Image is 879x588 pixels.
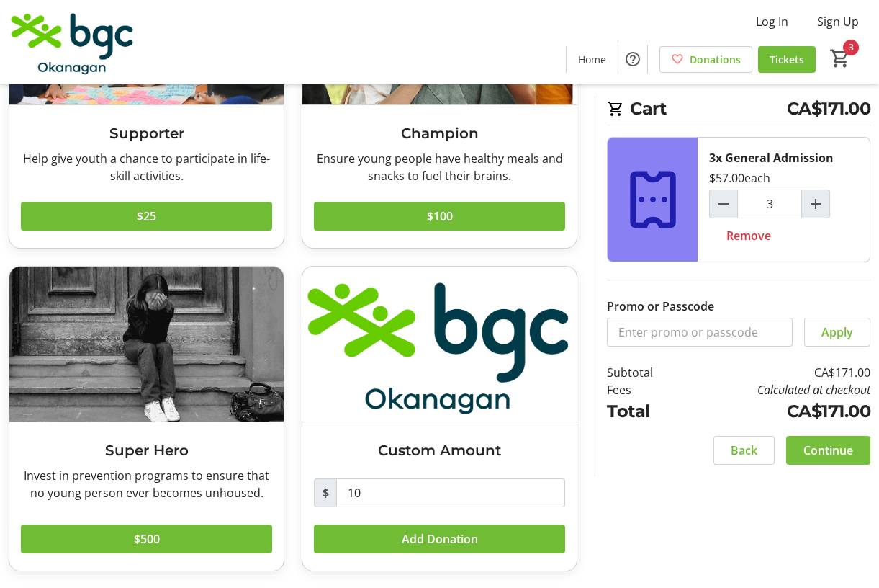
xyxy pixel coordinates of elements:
[137,208,156,225] span: $25
[314,150,565,184] div: Ensure young people have healthy meals and snacks to fuel their brains.
[827,45,853,71] button: Cart
[726,227,771,244] span: Remove
[821,324,853,341] span: Apply
[786,436,870,465] button: Continue
[607,381,683,398] td: Fees
[683,381,870,398] td: Calculated at checkout
[567,46,618,73] a: Home
[802,190,829,218] button: Increment by one
[314,122,565,144] h3: Champion
[731,442,757,459] span: Back
[713,436,775,465] button: Back
[21,150,272,184] div: Help give youth a chance to participate in life-skill activities.
[737,190,802,218] input: General Admission Quantity
[427,208,453,225] span: $100
[758,46,816,73] a: Tickets
[21,525,272,553] button: $500
[21,122,272,144] h3: Supporter
[744,10,800,33] button: Log In
[21,440,272,461] h3: Super Hero
[9,6,137,78] img: BGC Okanagan's Logo
[787,96,871,122] span: CA$171.00
[21,202,272,231] button: $25
[314,440,565,461] h3: Custom Amount
[709,169,770,187] div: $57.00 each
[709,149,834,166] div: 3x General Admission
[314,525,565,553] button: Add Donation
[336,478,565,507] input: Donation Amount
[607,364,683,381] td: Subtotal
[607,96,870,125] h2: Cart
[803,442,853,459] span: Continue
[314,478,337,507] span: $
[607,398,683,424] td: Total
[302,267,577,421] img: Custom Amount
[578,52,606,67] span: Home
[21,467,272,502] div: Invest in prevention programs to ensure that no young person ever becomes unhoused.
[683,398,870,424] td: CA$171.00
[618,45,647,73] button: Help
[607,318,793,347] input: Enter promo or passcode
[134,530,160,548] span: $500
[756,13,788,30] span: Log In
[806,10,870,33] button: Sign Up
[770,52,804,67] span: Tickets
[710,190,737,218] button: Decrement by one
[607,298,714,315] label: Promo or Passcode
[804,318,870,347] button: Apply
[690,52,741,67] span: Donations
[659,46,752,73] a: Donations
[683,364,870,381] td: CA$171.00
[314,202,565,231] button: $100
[402,530,478,548] span: Add Donation
[9,267,284,421] img: Super Hero
[709,221,788,250] button: Remove
[817,13,859,30] span: Sign Up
